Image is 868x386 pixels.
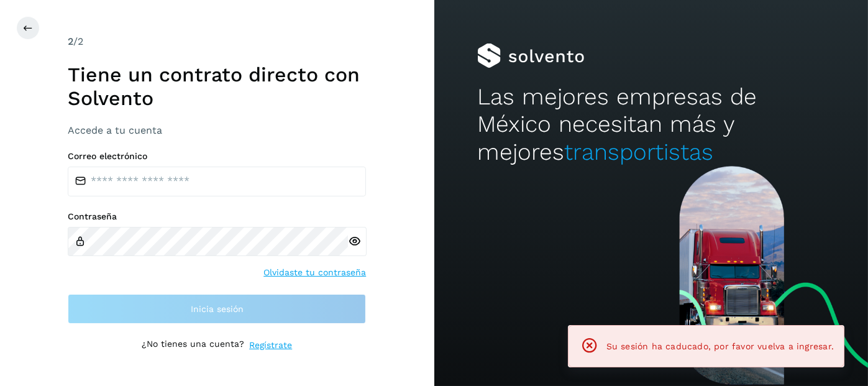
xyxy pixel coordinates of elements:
label: Contraseña [68,211,366,222]
span: 2 [68,35,73,47]
label: Correo electrónico [68,151,366,162]
p: ¿No tienes una cuenta? [142,339,244,352]
a: Regístrate [249,339,292,352]
h2: Las mejores empresas de México necesitan más y mejores [477,83,825,166]
h1: Tiene un contrato directo con Solvento [68,63,366,111]
span: Inicia sesión [191,305,244,313]
span: Su sesión ha caducado, por favor vuelva a ingresar. [606,341,834,351]
span: transportistas [564,139,713,165]
a: Olvidaste tu contraseña [263,266,366,279]
div: /2 [68,34,366,49]
h3: Accede a tu cuenta [68,124,366,136]
button: Inicia sesión [68,294,366,324]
